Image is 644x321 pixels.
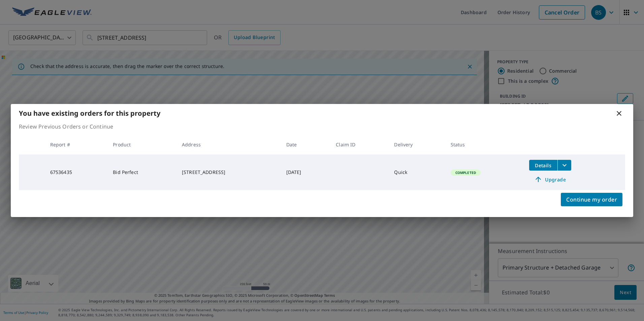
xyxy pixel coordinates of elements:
div: [STREET_ADDRESS] [182,169,276,176]
span: Upgrade [533,175,567,183]
td: Bid Perfect [107,154,176,190]
th: Date [281,135,331,154]
td: Quick [389,154,445,190]
span: Completed [451,170,480,175]
p: Review Previous Orders or Continue [19,122,625,131]
th: Report # [45,135,108,154]
td: 67536435 [45,154,108,190]
span: Continue my order [566,195,617,204]
th: Delivery [389,135,445,154]
a: Upgrade [529,174,571,185]
button: filesDropdownBtn-67536435 [557,160,571,171]
button: Continue my order [561,193,622,206]
b: You have existing orders for this property [19,109,160,118]
th: Product [107,135,176,154]
th: Status [445,135,524,154]
span: Details [533,162,553,169]
th: Address [176,135,281,154]
button: detailsBtn-67536435 [529,160,557,171]
td: [DATE] [281,154,331,190]
th: Claim ID [330,135,389,154]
